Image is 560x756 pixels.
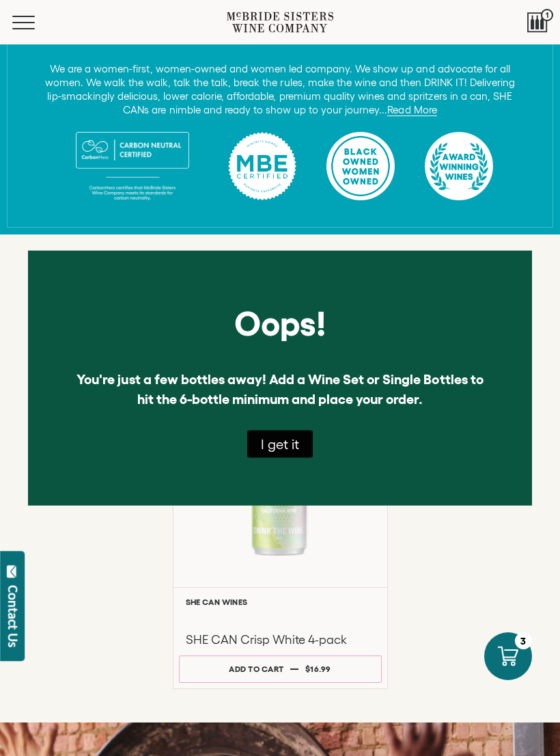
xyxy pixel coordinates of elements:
[247,430,313,457] button: I get it
[76,369,484,409] li: You're just a few bottles away! Add a Wine Set or Single Bottles to hit the 6-bottle minimum and ...
[12,16,61,29] button: Mobile Menu Trigger
[229,659,284,679] div: Add to cart
[186,631,375,649] h3: SHE CAN Crisp White 4-pack
[179,656,382,683] button: Add to cart $16.99
[40,62,520,117] p: We are a women-first, women-owned and women led company. We show up and advocate for all women. W...
[76,299,484,349] div: Oops!
[186,597,375,606] h6: SHE CAN Wines
[6,585,20,647] div: Contact Us
[541,9,553,21] span: 1
[173,360,388,689] a: White SHE CAN Crisp White SHE CAN Wines SHE CAN Crisp White 4-pack Add to cart $16.99
[305,664,331,673] span: $16.99
[387,104,436,116] a: Read More
[515,632,532,649] div: 3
